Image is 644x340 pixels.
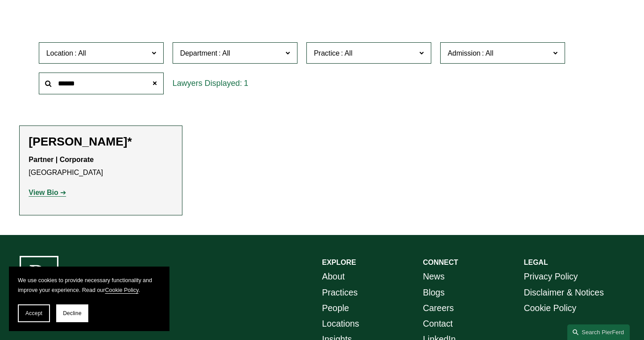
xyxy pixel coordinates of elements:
span: Decline [63,310,82,316]
a: Cookie Policy [105,287,138,293]
button: Decline [56,304,88,322]
p: We use cookies to provide necessary functionality and improve your experience. Read our . [18,275,161,295]
strong: CONNECT [423,259,458,266]
span: Department [180,49,218,57]
h2: [PERSON_NAME]* [29,135,173,149]
p: [GEOGRAPHIC_DATA] [29,154,173,179]
strong: EXPLORE [322,259,356,266]
strong: Partner | Corporate [29,156,94,163]
strong: View Bio [29,189,58,196]
a: Careers [423,300,454,316]
a: Locations [322,316,359,332]
button: Accept [18,304,50,322]
a: Disclaimer & Notices [524,285,603,300]
section: Cookie banner [9,267,169,331]
a: People [322,300,349,316]
a: View Bio [29,189,66,196]
span: Location [46,49,74,57]
a: Privacy Policy [524,269,578,284]
span: Accept [25,310,42,316]
a: Search this site [567,324,630,340]
a: Practices [322,285,358,300]
span: Admission [448,49,481,57]
a: Cookie Policy [524,300,576,316]
a: Blogs [423,285,445,300]
a: Contact [423,316,453,332]
span: 1 [244,79,248,88]
a: About [322,269,345,284]
a: News [423,269,445,284]
span: Practice [314,49,340,57]
strong: LEGAL [524,259,548,266]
